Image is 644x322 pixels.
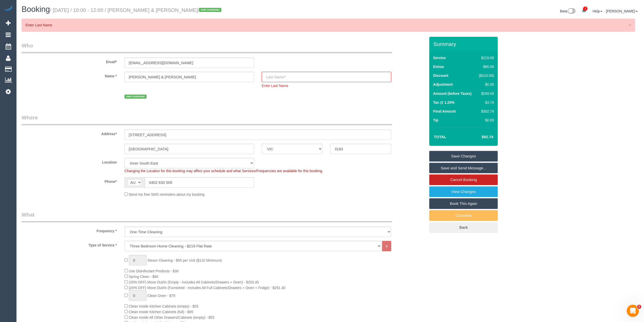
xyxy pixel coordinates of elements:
span: (20% OFF) Move Out/In (Empty - Includes All Cabinets/Drawers + Oven) - $203.40 [129,280,259,284]
legend: What [22,211,392,222]
input: Post Code* [330,144,391,154]
input: Phone* [145,177,254,188]
span: Clean Inside Kitchen Cabinets (empty) - $55 [129,304,199,308]
legend: Who [22,42,392,53]
label: Address* [18,130,121,136]
label: Amount (before Taxes) [433,91,471,96]
small: / [DATE] / 10:00 - 12:00 / [PERSON_NAME] & [PERSON_NAME] [50,7,223,13]
label: Tip [433,118,438,123]
h3: Summary [433,41,495,47]
span: Use Disinfectant Products - $30 [129,269,179,273]
a: Save and Send Message... [429,163,498,173]
span: Booking [22,5,50,14]
strong: Total [434,135,446,139]
a: Book This Again [429,198,498,209]
span: new customer [199,8,221,12]
img: New interface [567,8,576,15]
h4: $92.74 [466,135,493,139]
input: Last Name* [262,72,391,82]
label: Adjustment [433,82,453,87]
p: Enter Last Name [26,23,626,28]
a: Cancel Booking [429,174,498,185]
span: Clean Inside All Other Drawers/Cabinets (empty) - $55 [129,315,214,319]
span: 2 [583,7,587,11]
a: Back [429,222,498,233]
iframe: Intercom live chat [627,305,639,317]
span: 5 [637,305,641,309]
label: Extras [433,64,444,69]
label: Tax @ 1.25% [433,100,454,105]
span: Steam Cleaning - $55 per Unit ($110 Minimum) [148,258,222,262]
input: Suburb* [124,144,254,154]
input: Email* [124,58,254,68]
span: Clean Oven - $75 [148,294,175,298]
span: Spring Clean - $80 [129,275,158,279]
label: Type of Service * [18,241,121,248]
label: Location [18,158,121,165]
div: $0.00 [477,82,494,87]
div: $80.00 [477,64,494,69]
label: Frequency * [18,227,121,234]
label: Email* [18,58,121,64]
div: Enter Last Name [262,82,391,88]
a: View Changes [429,186,498,197]
a: 2 [579,5,589,16]
label: Final Amount [433,109,456,114]
div: $302.74 [477,109,494,114]
legend: Where [22,114,392,125]
label: Name * [18,72,121,79]
input: First Name* [124,72,254,82]
div: $3.74 [477,100,494,105]
div: ($210.00) [477,73,494,78]
a: [PERSON_NAME] [606,9,638,13]
span: Send me free SMS reminders about my booking [129,192,205,196]
div: $219.00 [477,55,494,60]
a: Beta [560,9,576,13]
span: / [198,7,223,13]
label: Phone* [18,177,121,184]
span: Clean Inside Kitchen Cabinets (full) - $95 [129,310,193,314]
img: Automaid Logo [3,5,13,12]
span: new customer [124,95,147,99]
span: Changing the Location for this booking may affect your schedule and what Services/Frequencies are... [124,169,323,173]
div: $299.00 [477,91,494,96]
a: Save Changes [429,151,498,162]
span: × [628,22,631,28]
span: (20% OFF) Move Out/In (Furnished - Includes All Full Cabinets/Drawers + Oven + Fridge) - $291.40 [129,286,285,290]
label: Service [433,55,446,60]
label: Discount [433,73,448,78]
a: Help [593,9,602,13]
button: Close [628,22,631,27]
div: $0.00 [477,118,494,123]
